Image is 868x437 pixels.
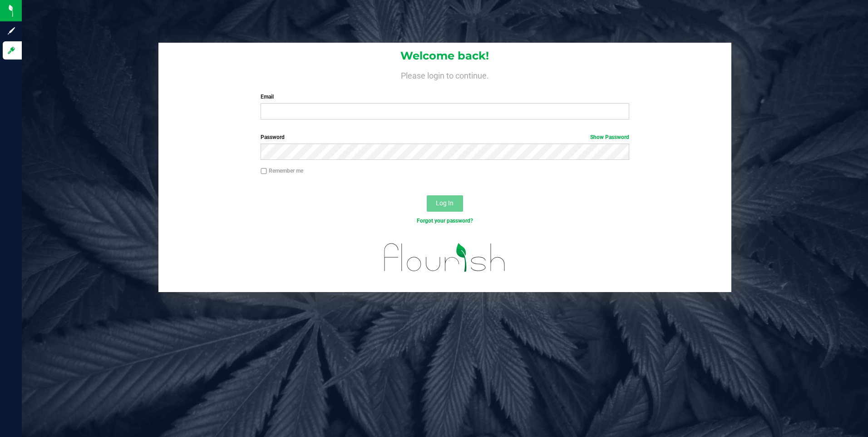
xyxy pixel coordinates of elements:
a: Show Password [590,134,629,140]
inline-svg: Sign up [7,26,16,35]
label: Email [261,93,629,101]
button: Log In [427,195,463,212]
span: Log In [436,199,454,207]
img: flourish_logo.svg [373,234,517,281]
label: Remember me [261,167,303,175]
span: Password [261,134,285,140]
h1: Welcome back! [158,50,732,62]
a: Forgot your password? [417,218,473,224]
h4: Please login to continue. [158,69,732,80]
input: Remember me [261,168,267,174]
inline-svg: Log in [7,46,16,55]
